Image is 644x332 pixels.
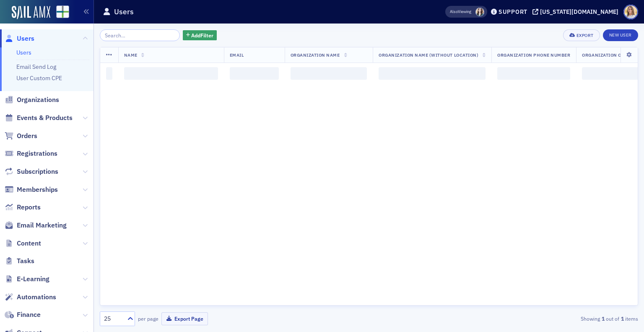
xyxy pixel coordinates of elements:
[5,113,73,123] a: Events & Products
[114,7,134,17] h1: Users
[5,149,57,158] a: Registrations
[600,315,606,322] strong: 1
[17,185,58,194] span: Memberships
[191,31,213,39] span: Add Filter
[17,113,73,123] span: Events & Products
[623,5,638,19] span: Profile
[291,52,340,58] span: Organization Name
[17,95,59,105] span: Organizations
[5,310,41,319] a: Finance
[17,149,57,158] span: Registrations
[50,5,69,20] a: View Homepage
[17,239,41,248] span: Content
[563,29,600,41] button: Export
[532,9,621,15] button: [US_STATE][DOMAIN_NAME]
[540,8,618,16] div: [US_STATE][DOMAIN_NAME]
[17,203,41,212] span: Reports
[5,203,41,212] a: Reports
[124,67,218,80] span: ‌
[291,67,367,80] span: ‌
[17,131,37,141] span: Orders
[5,256,34,266] a: Tasks
[5,274,49,284] a: E-Learning
[16,63,56,71] a: Email Send Log
[497,67,570,80] span: ‌
[17,310,41,319] span: Finance
[230,52,244,58] span: Email
[17,221,67,230] span: Email Marketing
[5,293,56,302] a: Automations
[5,95,59,105] a: Organizations
[465,315,638,322] div: Showing out of items
[183,30,217,41] button: AddFilter
[5,34,34,43] a: Users
[582,67,642,80] span: ‌
[5,131,37,141] a: Orders
[576,33,594,38] div: Export
[450,9,471,15] span: Viewing
[379,67,486,80] span: ‌
[104,314,122,323] div: 25
[379,52,478,58] span: Organization Name (Without Location)
[17,256,34,266] span: Tasks
[16,49,31,56] a: Users
[603,29,638,41] a: New User
[161,312,208,325] button: Export Page
[106,67,112,80] span: ‌
[450,9,458,14] div: Also
[5,167,58,176] a: Subscriptions
[5,239,41,248] a: Content
[100,29,180,41] input: Search…
[17,34,34,43] span: Users
[230,67,279,80] span: ‌
[17,293,56,302] span: Automations
[124,52,138,58] span: Name
[619,315,625,322] strong: 1
[56,5,69,18] img: SailAMX
[17,167,58,176] span: Subscriptions
[12,6,50,19] img: SailAMX
[138,315,158,322] label: per page
[582,52,635,58] span: Organization Credit
[17,274,49,284] span: E-Learning
[497,52,570,58] span: Organization Phone Number
[5,185,58,194] a: Memberships
[475,8,484,16] span: Sarah Lowery
[16,74,62,82] a: User Custom CPE
[499,8,527,16] div: Support
[5,221,67,230] a: Email Marketing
